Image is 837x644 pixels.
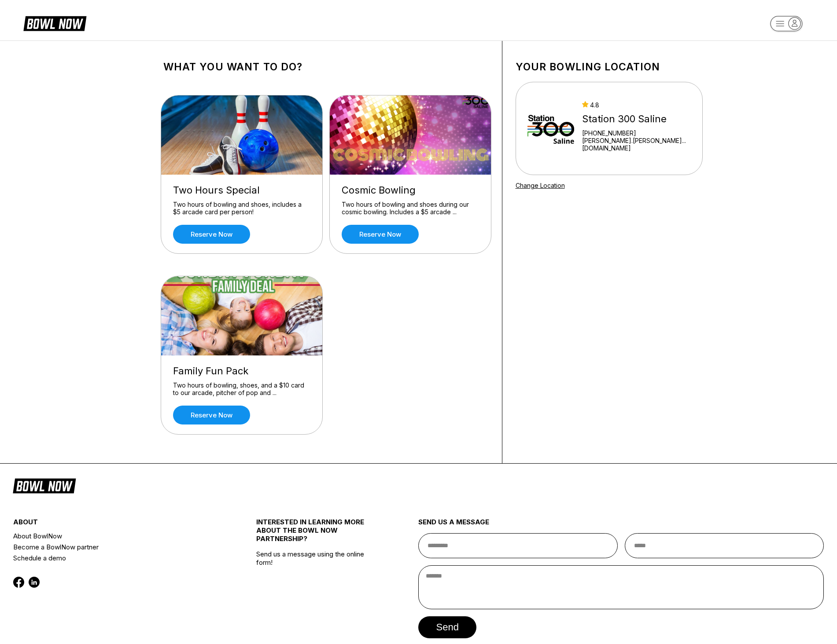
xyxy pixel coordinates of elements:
[161,95,323,175] img: Two Hours Special
[13,518,216,531] div: about
[516,182,565,189] a: Change Location
[163,61,489,73] h1: What you want to do?
[13,553,216,563] a: Schedule a demo
[330,95,492,175] img: Cosmic Bowling
[173,201,310,216] div: Two hours of bowling and shoes, includes a $5 arcade card per person!
[161,276,323,355] img: Family Fun Pack
[527,95,575,161] img: Station 300 Saline
[582,113,690,125] div: Station 300 Saline
[582,137,690,152] a: [PERSON_NAME].[PERSON_NAME]...[DOMAIN_NAME]
[173,225,250,244] a: Reserve now
[13,542,216,553] a: Become a BowlNow partner
[582,101,690,109] div: 4.8
[173,406,250,424] a: Reserve now
[342,184,479,196] div: Cosmic Bowling
[342,201,479,216] div: Two hours of bowling and shoes during our cosmic bowling. Includes a $5 arcade ...
[582,129,690,137] div: [PHONE_NUMBER]
[13,531,216,542] a: About BowlNow
[173,365,310,377] div: Family Fun Pack
[173,184,310,196] div: Two Hours Special
[173,381,310,397] div: Two hours of bowling, shoes, and a $10 card to our arcade, pitcher of pop and ...
[418,616,476,638] button: send
[342,225,419,244] a: Reserve now
[256,518,378,550] div: INTERESTED IN LEARNING MORE ABOUT THE BOWL NOW PARTNERSHIP?
[418,518,824,533] div: send us a message
[516,61,703,73] h1: Your bowling location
